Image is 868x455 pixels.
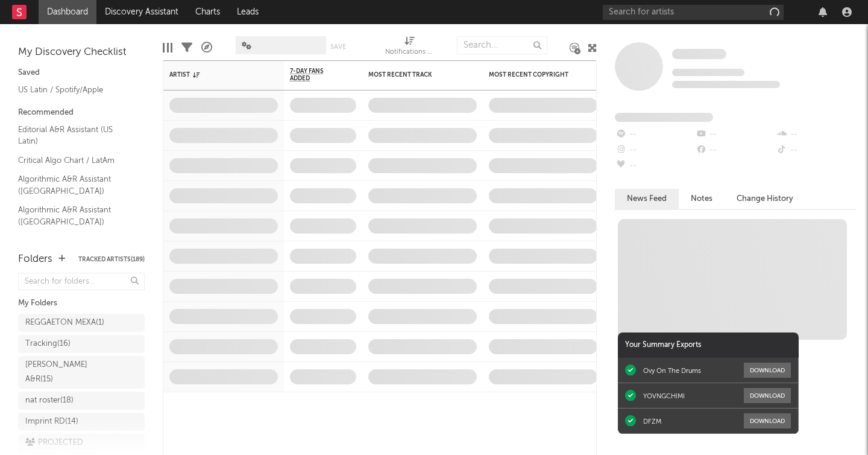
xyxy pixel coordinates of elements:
[368,71,459,78] div: Most Recent Track
[18,356,145,389] a: [PERSON_NAME] A&R(15)
[18,252,52,267] div: Folders
[18,45,145,60] div: My Discovery Checklist
[615,189,679,209] button: News Feed
[615,158,695,174] div: --
[615,142,695,158] div: --
[725,189,805,209] button: Change History
[744,388,791,403] button: Download
[776,127,856,142] div: --
[672,69,744,76] span: Tracking Since: [DATE]
[18,335,145,353] a: Tracking(16)
[18,203,133,228] a: Algorithmic A&R Assistant ([GEOGRAPHIC_DATA])
[25,316,104,330] div: REGGAETON MEXA ( 1 )
[25,337,71,351] div: Tracking ( 16 )
[385,30,433,65] div: Notifications (Artist)
[679,189,725,209] button: Notes
[163,30,172,65] div: Edit Columns
[290,68,338,82] span: 7-Day Fans Added
[18,106,145,120] div: Recommended
[672,48,726,60] a: Some Artist
[18,392,145,410] a: nat roster(18)
[695,127,775,142] div: --
[181,30,192,65] div: Filters
[18,154,133,167] a: Critical Algo Chart / LatAm
[18,173,133,197] a: Algorithmic A&R Assistant ([GEOGRAPHIC_DATA])
[776,142,856,158] div: --
[603,5,784,20] input: Search for artists
[744,413,791,428] button: Download
[18,413,145,431] a: Imprint RD(14)
[643,417,661,425] div: DFZM
[618,332,799,358] div: Your Summary Exports
[695,142,775,158] div: --
[18,273,145,290] input: Search for folders...
[169,71,260,78] div: Artist
[25,358,110,387] div: [PERSON_NAME] A&R ( 15 )
[330,43,346,50] button: Save
[25,393,74,408] div: nat roster ( 18 )
[643,366,701,375] div: Ovy On The Drums
[385,45,433,60] div: Notifications (Artist)
[18,296,145,311] div: My Folders
[744,363,791,378] button: Download
[18,66,145,80] div: Saved
[672,81,780,88] span: 0 fans last week
[615,113,713,122] span: Fans Added by Platform
[25,415,78,429] div: Imprint RD ( 14 )
[643,392,685,400] div: YOVNGCHIMI
[615,127,695,142] div: --
[18,314,145,332] a: REGGAETON MEXA(1)
[457,36,547,54] input: Search...
[201,30,212,65] div: A&R Pipeline
[18,123,133,148] a: Editorial A&R Assistant (US Latin)
[78,256,145,262] button: Tracked Artists(189)
[18,83,133,97] a: US Latin / Spotify/Apple
[672,49,726,59] span: Some Artist
[489,71,579,78] div: Most Recent Copyright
